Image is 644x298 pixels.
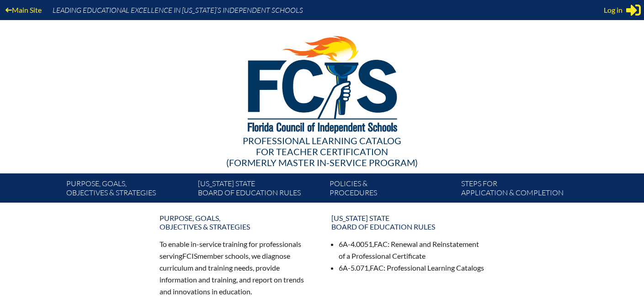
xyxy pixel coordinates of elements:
a: Main Site [2,4,45,16]
svg: Sign in or register [626,3,641,17]
span: FAC [370,263,383,272]
p: To enable in-service training for professionals serving member schools, we diagnose curriculum an... [160,238,313,297]
a: [US_STATE] StateBoard of Education rules [194,177,326,203]
a: Purpose, goals,objectives & strategies [154,210,319,235]
span: Log in [604,5,623,16]
span: for Teacher Certification [256,146,388,157]
div: Professional Learning Catalog (formerly Master In-service Program) [59,135,585,168]
li: 6A-5.071, : Professional Learning Catalogs [339,262,485,274]
li: 6A-4.0051, : Renewal and Reinstatement of a Professional Certificate [339,238,485,262]
span: FAC [374,240,388,248]
a: Purpose, goals,objectives & strategies [63,177,194,203]
a: Policies &Procedures [326,177,458,203]
a: [US_STATE] StateBoard of Education rules [326,210,490,235]
a: Steps forapplication & completion [458,177,589,203]
span: FCIS [182,251,197,260]
img: FCISlogo221.eps [228,20,416,145]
